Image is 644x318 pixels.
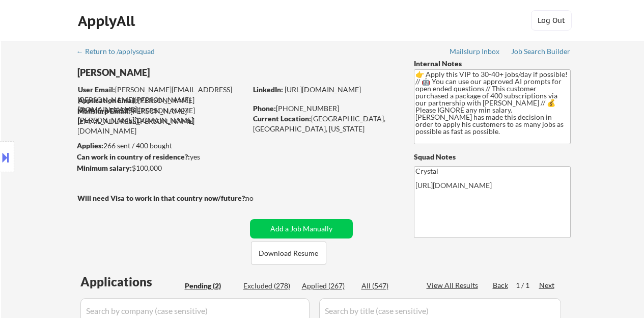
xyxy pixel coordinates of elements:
a: [URL][DOMAIN_NAME] [285,85,361,94]
div: Internal Notes [414,59,571,69]
div: no [245,193,274,203]
strong: Phone: [253,104,276,113]
a: Mailslurp Inbox [450,47,500,58]
div: Applications [80,276,181,288]
a: Job Search Builder [511,47,571,58]
div: [GEOGRAPHIC_DATA], [GEOGRAPHIC_DATA], [US_STATE] [253,114,397,134]
a: ← Return to /applysquad [76,47,164,58]
div: 1 / 1 [516,280,539,290]
div: Next [539,280,555,290]
div: Job Search Builder [511,48,571,55]
button: Log Out [531,10,572,31]
div: Excluded (278) [243,281,294,291]
strong: LinkedIn: [253,85,283,94]
div: All (547) [361,281,412,291]
button: Download Resume [251,242,326,264]
strong: Current Location: [253,114,311,123]
div: Back [493,280,509,290]
div: Squad Notes [414,152,571,162]
div: View All Results [427,280,481,290]
div: ← Return to /applysquad [76,48,164,55]
button: Add a Job Manually [250,219,353,238]
div: Mailslurp Inbox [450,48,500,55]
div: Applied (267) [302,281,353,291]
div: [PHONE_NUMBER] [253,103,397,114]
div: Pending (2) [185,281,236,291]
div: ApplyAll [78,12,138,30]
